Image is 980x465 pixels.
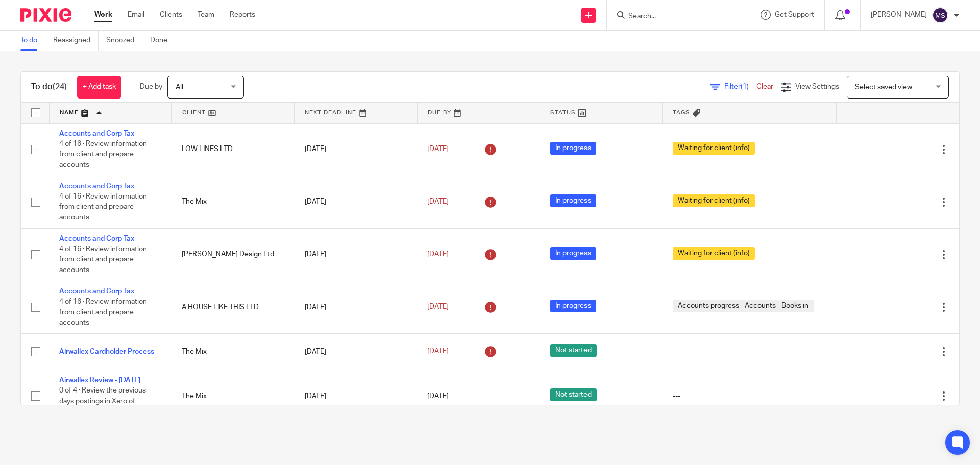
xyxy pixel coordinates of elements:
[775,11,814,18] span: Get Support
[550,247,596,260] span: In progress
[77,76,121,99] a: + Add task
[855,84,912,91] span: Select saved view
[106,31,142,51] a: Snoozed
[550,194,596,207] span: In progress
[176,84,183,91] span: All
[160,10,182,20] a: Clients
[171,176,294,228] td: The Mix
[295,370,417,423] td: [DATE]
[673,300,814,312] span: Accounts progress - Accounts - Books in
[171,228,294,281] td: [PERSON_NAME] Design Ltd
[150,31,175,51] a: Done
[59,193,147,221] span: 4 of 16 · Review information from client and prepare accounts
[59,288,134,295] a: Accounts and Corp Tax
[550,344,597,357] span: Not started
[756,83,773,90] a: Clear
[140,82,162,92] p: Due by
[171,370,294,423] td: The Mix
[427,348,449,355] span: [DATE]
[550,300,596,312] span: In progress
[427,145,449,153] span: [DATE]
[53,31,99,51] a: Reassigned
[20,8,71,22] img: Pixie
[59,377,140,384] a: Airwallex Review - [DATE]
[550,388,597,401] span: Not started
[295,123,417,176] td: [DATE]
[932,7,948,23] img: svg%3E
[673,391,826,401] div: ---
[128,10,144,20] a: Email
[171,281,294,333] td: A HOUSE LIKE THIS LTD
[295,281,417,333] td: [DATE]
[59,140,147,168] span: 4 of 16 · Review information from client and prepare accounts
[673,247,755,260] span: Waiting for client (info)
[230,10,255,20] a: Reports
[198,10,214,20] a: Team
[673,347,826,357] div: ---
[295,228,417,281] td: [DATE]
[427,393,449,400] span: [DATE]
[724,83,756,90] span: Filter
[59,348,154,355] a: Airwallex Cardholder Process
[795,83,839,90] span: View Settings
[59,235,134,242] a: Accounts and Corp Tax
[59,130,134,137] a: Accounts and Corp Tax
[94,10,112,20] a: Work
[673,194,755,207] span: Waiting for client (info)
[31,82,67,92] h1: To do
[673,142,755,155] span: Waiting for client (info)
[20,31,45,51] a: To do
[673,110,690,115] span: Tags
[871,10,927,20] p: [PERSON_NAME]
[550,142,596,155] span: In progress
[427,303,449,310] span: [DATE]
[627,12,719,21] input: Search
[53,83,67,91] span: (24)
[59,387,146,415] span: 0 of 4 · Review the previous days postings in Xero of Airwallex transactions
[427,251,449,258] span: [DATE]
[741,83,749,90] span: (1)
[295,333,417,370] td: [DATE]
[59,183,134,190] a: Accounts and Corp Tax
[171,123,294,176] td: LOW LINES LTD
[59,298,147,326] span: 4 of 16 · Review information from client and prepare accounts
[171,333,294,370] td: The Mix
[59,246,147,274] span: 4 of 16 · Review information from client and prepare accounts
[427,198,449,205] span: [DATE]
[295,176,417,228] td: [DATE]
